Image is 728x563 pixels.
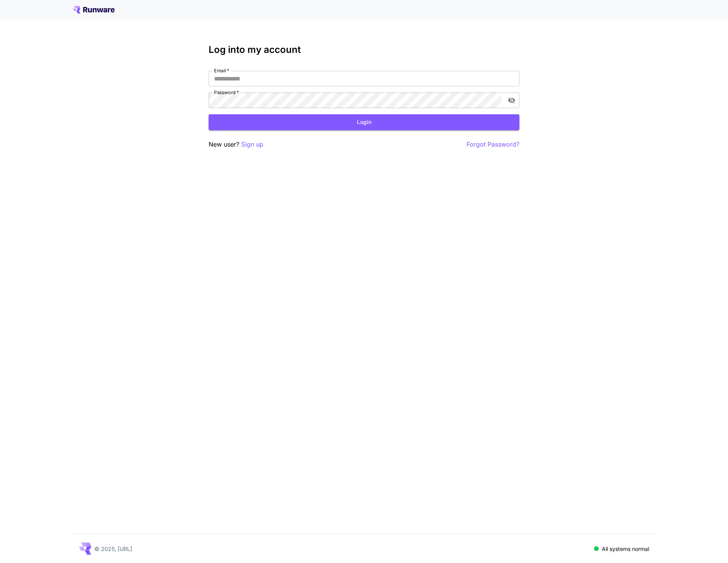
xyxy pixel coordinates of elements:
button: toggle password visibility [505,93,519,107]
p: © 2025, [URL] [94,545,132,553]
button: Login [209,114,519,130]
label: Password [214,89,239,96]
h3: Log into my account [209,44,519,55]
button: Sign up [241,140,263,149]
p: New user? [209,140,263,149]
label: Email [214,67,229,74]
button: Forgot Password? [467,140,519,149]
p: All systems normal [602,545,649,553]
